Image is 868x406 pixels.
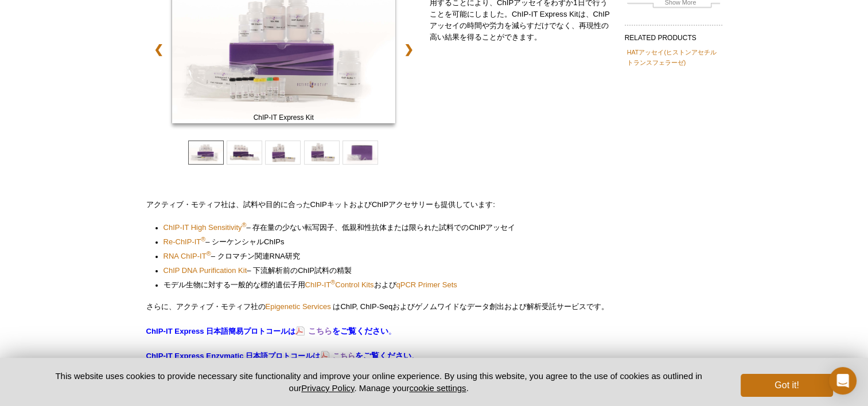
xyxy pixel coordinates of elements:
span: アクティブ・モティフ社は、試料や目的に合った キットおよび アクセサリーも提供しています: [146,200,495,209]
h2: RELATED PRODUCTS [625,25,722,45]
span: ChIP-IT Express Kit [173,112,394,123]
a: ❮ [146,36,171,63]
strong: ChIP-IT Express 日本語簡易プロトコールは [146,327,296,335]
span: さらに、アクティブ・モティフ社の [146,302,266,311]
sup: ® [201,236,205,243]
strong: こちら [308,326,332,335]
a: ChIP-IT High Sensitivity [164,222,242,233]
span: RNA [269,252,285,260]
span: 。 [388,326,396,335]
span: 。 [411,351,419,360]
span: – シーケンシャル [205,237,284,246]
a: ® [242,222,247,233]
span: およびゲノムワイドなデータ創出および解析受託サービスです。 [392,302,609,311]
span: ChIP [310,200,327,209]
span: – 下流解析前の 試料の精製 [247,266,352,275]
span: ChIP [372,200,388,209]
a: ChIP-IT®Control Kits [305,279,374,291]
strong: ChIP-IT Express Enzymatic 日本語プロトコールは [146,352,321,360]
button: cookie settings [409,383,466,393]
span: モデル生物に対する一般的な標的遺伝子用 [164,280,305,289]
a: qPCR Primer Sets [396,279,457,291]
span: RNA ChIP-IT [164,252,211,260]
a: こちら [295,325,332,337]
span: Re-ChIP-IT [164,237,206,246]
p: This website uses cookies to provide necessary site functionality and improve your online experie... [36,370,722,394]
a: RNA ChIP-IT® [164,251,211,262]
div: Open Intercom Messenger [829,367,857,395]
span: は [333,302,340,311]
span: ChIP-IT High Sensitivity [164,223,242,232]
a: こちら [320,350,355,361]
a: Re-ChIP-IT® [164,236,206,248]
span: をご覧ください [332,326,388,335]
sup: ® [330,279,335,286]
button: Got it! [741,374,832,397]
span: – 存在量の少ない転写因子、低親和性抗体または限られた試料での アッセイ [242,223,516,232]
a: Epigenetic Services [266,302,331,311]
span: をご覧ください [355,351,411,360]
span: ChIP [298,266,314,275]
sup: ® [242,221,247,228]
span: ChIP-IT Control Kits [305,280,374,289]
span: ChIP [469,223,485,232]
sup: ® [207,250,211,257]
a: ❯ [396,36,421,63]
span: ChIPs [264,237,284,246]
a: Privacy Policy [301,383,354,393]
a: HATアッセイ(ヒストンアセチルトランスフェラーゼ) [627,47,720,68]
span: ChIP, ChIP-Seq [340,302,392,311]
span: – クロマチン関連 研究 [211,252,300,260]
strong: こちら [333,352,355,360]
span: qPCR Primer Sets [396,280,457,289]
a: ChIP DNA Purification Kit [164,265,247,276]
span: および [373,280,396,289]
span: ChIP DNA Purification Kit [164,266,247,275]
